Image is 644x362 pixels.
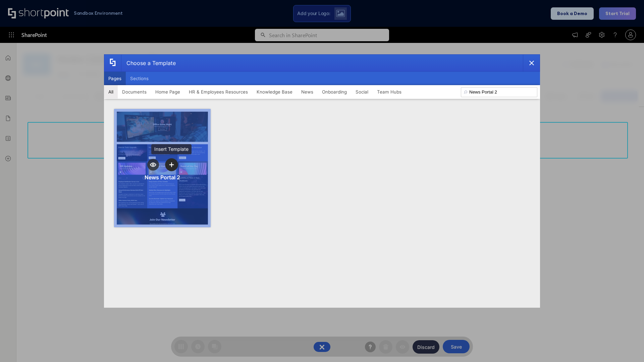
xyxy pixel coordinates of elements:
[145,174,180,181] div: News Portal 2
[461,87,537,97] input: Search
[351,85,373,99] button: Social
[297,85,318,99] button: News
[252,85,297,99] button: Knowledge Base
[373,85,406,99] button: Team Hubs
[104,85,118,99] button: All
[104,72,126,85] button: Pages
[118,85,151,99] button: Documents
[104,54,540,308] div: template selector
[184,85,252,99] button: HR & Employees Resources
[523,284,644,362] iframe: Chat Widget
[121,55,176,71] div: Choose a Template
[151,85,184,99] button: Home Page
[318,85,351,99] button: Onboarding
[126,72,153,85] button: Sections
